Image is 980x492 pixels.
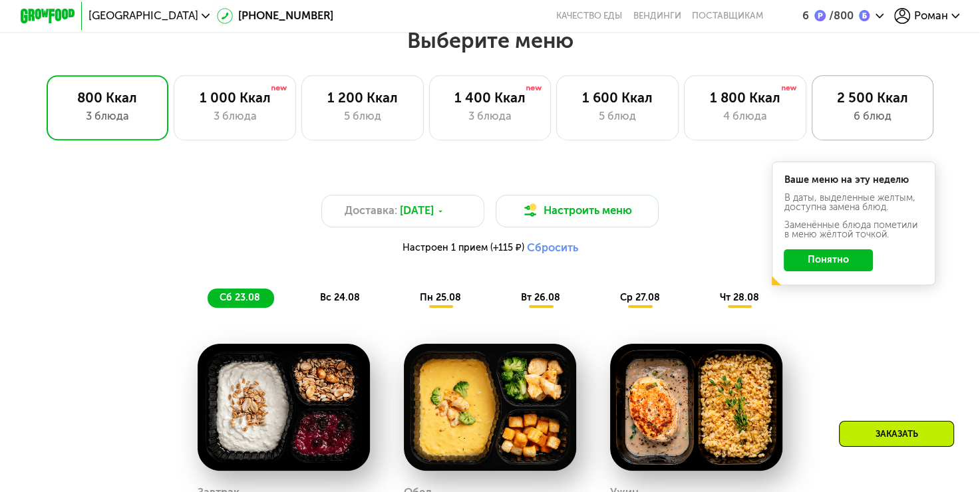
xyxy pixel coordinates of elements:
[826,108,919,125] div: 6 блюд
[692,11,763,21] div: поставщикам
[43,27,936,54] h2: Выберите меню
[315,108,409,125] div: 5 блюд
[720,292,759,303] span: чт 28.08
[88,11,198,21] span: [GEOGRAPHIC_DATA]
[699,108,792,125] div: 4 блюда
[188,108,282,125] div: 3 блюда
[420,292,461,303] span: пн 25.08
[556,11,622,21] a: Качество еды
[620,292,660,303] span: ср 27.08
[571,108,665,125] div: 5 блюд
[345,203,397,219] span: Доставка:
[220,292,260,303] span: сб 23.08
[802,11,809,21] div: 6
[320,292,360,303] span: вс 24.08
[839,421,954,447] div: Заказать
[443,90,537,106] div: 1 400 Ккал
[826,90,919,106] div: 2 500 Ккал
[400,203,434,219] span: [DATE]
[315,90,409,106] div: 1 200 Ккал
[217,8,334,25] a: [PHONE_NUMBER]
[633,11,681,21] a: Вендинги
[914,11,948,21] span: Роман
[784,249,873,271] button: Понятно
[443,108,537,125] div: 3 блюда
[571,90,665,106] div: 1 600 Ккал
[829,9,834,22] span: /
[699,90,792,106] div: 1 800 Ккал
[784,176,923,185] div: Ваше меню на эту неделю
[527,241,578,255] button: Сбросить
[784,221,923,240] div: Заменённые блюда пометили в меню жёлтой точкой.
[826,11,854,21] div: 800
[784,193,923,213] div: В даты, выделенные желтым, доступна замена блюд.
[496,195,659,227] button: Настроить меню
[188,90,282,106] div: 1 000 Ккал
[61,108,154,125] div: 3 блюда
[403,243,524,253] span: Настроен 1 прием (+115 ₽)
[61,90,154,106] div: 800 Ккал
[521,292,560,303] span: вт 26.08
